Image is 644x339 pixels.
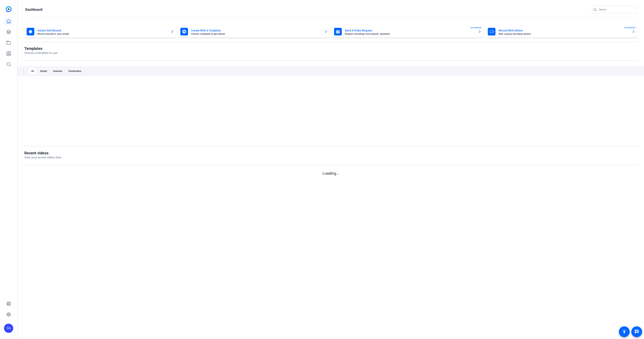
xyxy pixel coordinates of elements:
span: ENTERPRISE [471,26,482,29]
p: View your recent videos here [24,155,61,160]
mat-icon: accessibility [622,329,627,334]
button: Instant Self RecordRecord yourself or your screen [24,26,176,38]
mat-card-title: Send A Video Request [345,28,475,33]
mat-card-subtitle: Choose a template to get started [191,33,321,35]
div: Simple [38,68,49,74]
div: All [29,68,36,74]
img: blue-gradient.svg [6,6,12,12]
mat-card-title: Create With A Template [191,28,321,33]
mat-card-subtitle: Request recordings from anyone, anywhere [345,33,475,35]
button: Record With OthersStart a group recording sessionENTERPRISE [485,26,637,38]
div: Presentation [66,68,84,74]
button: Create With A TemplateChoose a template to get started [178,26,330,38]
h1: Recent videos [24,151,61,155]
span: ENTERPRISE [624,26,635,29]
button: Send A Video RequestRequest recordings from anyone, anywhereENTERPRISE [332,26,484,38]
h1: Templates [24,46,58,51]
p: Loading... [24,170,637,176]
h1: Dashboard [25,7,42,12]
mat-icon: message [634,329,639,334]
mat-card-title: Instant Self Record [37,28,168,33]
mat-card-subtitle: Start a group recording session [499,33,629,35]
mat-card-title: Record With Others [499,28,629,33]
mat-card-subtitle: Record yourself or your screen [37,33,168,35]
p: Choose a template to use [24,51,58,55]
div: SG [4,324,13,333]
input: Search [599,7,633,12]
div: Interview [51,68,65,74]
